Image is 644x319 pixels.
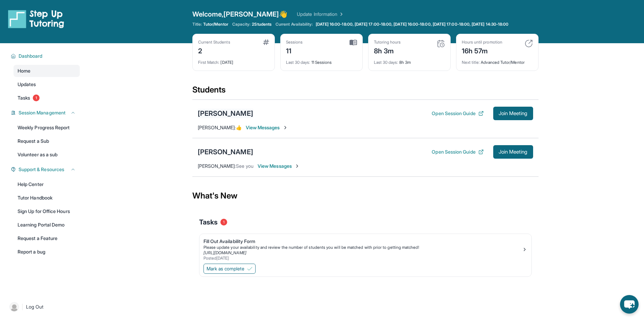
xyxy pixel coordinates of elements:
[286,60,310,65] span: Last 30 days :
[263,39,269,45] img: card
[350,39,357,46] img: card
[14,232,80,244] a: Request a Feature
[26,303,44,310] span: Log Out
[192,9,288,19] span: Welcome, [PERSON_NAME] 👋
[294,163,300,169] img: Chevron-Right
[14,205,80,217] a: Sign Up for Office Hours
[18,95,30,101] span: Tasks
[19,53,43,59] span: Dashboard
[9,302,19,312] img: user-img
[198,39,230,45] div: Current Students
[19,166,64,173] span: Support & Resources
[247,266,253,271] img: Mark as complete
[14,92,80,104] a: Tasks1
[8,9,64,28] img: logo
[258,163,300,169] span: View Messages
[493,145,533,159] button: Join Meeting
[33,95,40,101] span: 1
[198,45,230,56] div: 2
[204,238,522,245] div: Fill Out Availability Form
[192,22,202,27] span: Title:
[22,303,23,311] span: |
[198,109,253,118] div: [PERSON_NAME]
[19,109,66,116] span: Session Management
[236,163,254,169] span: See you
[437,39,445,48] img: card
[14,149,80,161] a: Volunteer as a sub
[232,22,251,27] span: Capacity:
[499,111,528,115] span: Join Meeting
[525,39,533,48] img: card
[252,22,271,27] span: 2 Students
[337,11,344,18] img: Chevron Right
[199,217,218,227] span: Tasks
[14,122,80,134] a: Weekly Progress Report
[276,22,313,27] span: Current Availability:
[14,178,80,190] a: Help Center
[198,163,236,169] span: [PERSON_NAME] :
[374,56,445,65] div: 8h 3m
[14,135,80,147] a: Request a Sub
[7,299,80,314] a: |Log Out
[246,124,288,131] span: View Messages
[374,60,398,65] span: Last 30 days :
[493,107,533,120] button: Join Meeting
[14,192,80,204] a: Tutor Handbook
[286,56,357,65] div: 11 Sessions
[198,125,236,130] span: [PERSON_NAME] :
[207,265,244,272] span: Mark as complete
[198,60,220,65] span: First Match :
[314,22,510,27] a: [DATE] 16:00-18:00, [DATE] 17:00-18:00, [DATE] 16:00-18:00, [DATE] 17:00-18:00, [DATE] 14:30-18:00
[620,295,639,314] button: chat-button
[204,245,522,250] div: Please update your availability and review the number of students you will be matched with prior ...
[203,22,228,27] span: Tutor/Mentor
[204,250,246,255] a: [URL][DOMAIN_NAME]
[220,219,227,225] span: 1
[192,84,539,99] div: Students
[14,246,80,258] a: Report a bug
[198,56,269,65] div: [DATE]
[462,45,502,56] div: 16h 57m
[462,56,533,65] div: Advanced Tutor/Mentor
[316,22,509,27] span: [DATE] 16:00-18:00, [DATE] 17:00-18:00, [DATE] 16:00-18:00, [DATE] 17:00-18:00, [DATE] 14:30-18:00
[14,219,80,231] a: Learning Portal Demo
[297,11,344,18] a: Update Information
[236,125,242,130] span: 👍
[374,39,401,45] div: Tutoring hours
[204,264,256,274] button: Mark as complete
[462,60,480,65] span: Next title :
[16,53,76,59] button: Dashboard
[283,125,288,130] img: Chevron-Right
[204,256,522,261] div: Posted [DATE]
[192,181,539,211] div: What's New
[14,78,80,90] a: Updates
[18,68,30,74] span: Home
[16,166,76,173] button: Support & Resources
[199,234,531,262] a: Fill Out Availability FormPlease update your availability and review the number of students you w...
[286,39,303,45] div: Sessions
[374,45,401,56] div: 8h 3m
[432,149,483,155] button: Open Session Guide
[198,147,253,157] div: [PERSON_NAME]
[14,65,80,77] a: Home
[499,150,528,154] span: Join Meeting
[286,45,303,56] div: 11
[432,110,483,117] button: Open Session Guide
[462,39,502,45] div: Hours until promotion
[16,109,76,116] button: Session Management
[18,81,36,88] span: Updates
